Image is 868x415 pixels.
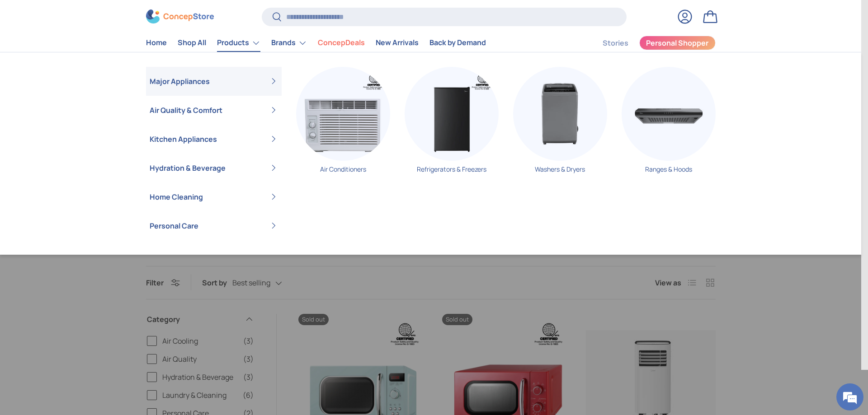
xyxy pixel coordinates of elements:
[146,34,167,52] a: Home
[266,34,312,52] summary: Brands
[581,34,716,52] nav: Secondary
[178,34,206,52] a: Shop All
[318,34,365,52] a: ConcepDeals
[146,34,486,52] nav: Primary
[603,34,628,52] a: Stories
[429,34,486,52] a: Back by Demand
[639,36,716,50] a: Personal Shopper
[146,10,214,24] img: ConcepStore
[212,34,266,52] summary: Products
[646,40,708,47] span: Personal Shopper
[376,34,419,52] a: New Arrivals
